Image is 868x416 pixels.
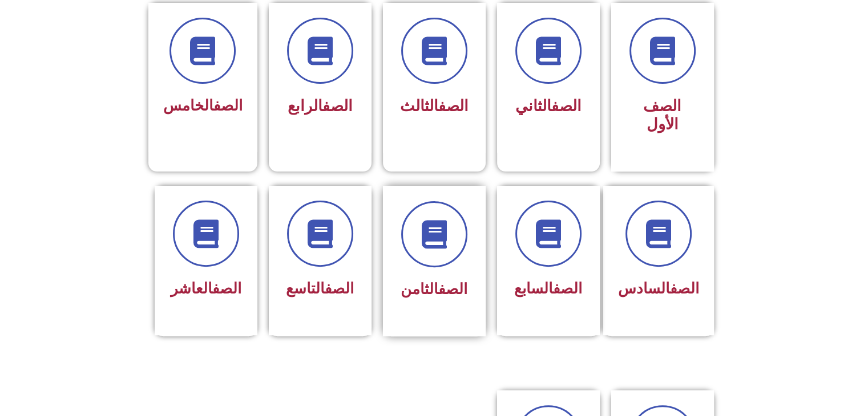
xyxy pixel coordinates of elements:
[514,280,582,297] span: السابع
[515,97,582,115] span: الثاني
[401,280,467,297] span: الثامن
[288,97,353,115] span: الرابع
[171,280,241,297] span: العاشر
[286,280,354,297] span: التاسع
[618,280,699,297] span: السادس
[643,97,681,133] span: الصف الأول
[438,97,469,115] a: الصف
[325,280,354,297] a: الصف
[400,97,469,115] span: الثالث
[551,97,582,115] a: الصف
[322,97,353,115] a: الصف
[163,97,243,114] span: الخامس
[212,280,241,297] a: الصف
[670,280,699,297] a: الصف
[213,97,243,114] a: الصف
[438,280,467,297] a: الصف
[553,280,582,297] a: الصف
